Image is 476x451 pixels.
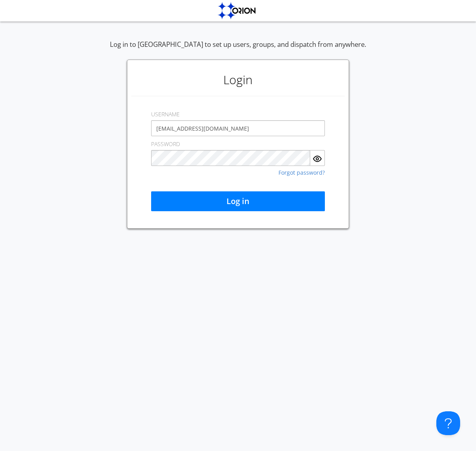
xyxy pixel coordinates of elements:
[151,110,180,118] label: USERNAME
[151,191,325,211] button: Log in
[151,150,310,166] input: Password
[313,154,322,164] img: eye.svg
[110,40,366,60] div: Log in to [GEOGRAPHIC_DATA] to set up users, groups, and dispatch from anywhere.
[278,170,325,175] a: Forgot password?
[310,150,325,166] button: Show Password
[436,411,460,435] iframe: Toggle Customer Support
[131,64,345,96] h1: Login
[151,140,180,148] label: PASSWORD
